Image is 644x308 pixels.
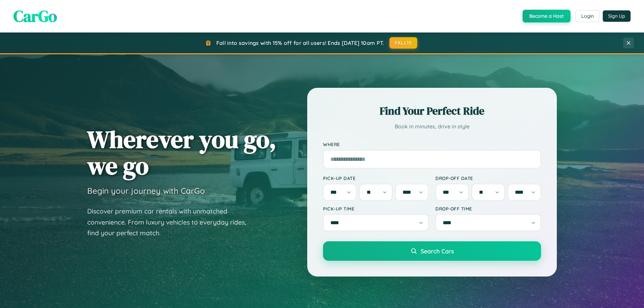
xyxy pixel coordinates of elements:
h3: Begin your journey with CarGo [87,186,205,196]
label: Drop-off Date [435,175,541,181]
button: Become a Host [523,10,571,22]
span: Search Cars [421,247,454,255]
button: Search Cars [323,241,541,261]
p: Book in minutes, drive in style [323,122,541,131]
span: Fall into savings with 15% off for all users! Ends [DATE] 10am PT. [216,40,384,46]
button: Login [576,10,599,22]
h2: Find Your Perfect Ride [323,104,541,118]
label: Drop-off Time [435,206,541,211]
label: Pick-up Date [323,175,429,181]
p: Discover premium car rentals with unmatched convenience. From luxury vehicles to everyday rides, ... [87,206,255,239]
label: Pick-up Time [323,206,429,211]
label: Where [323,141,541,147]
span: CarGo [13,5,57,27]
h1: Wherever you go, we go [87,126,276,179]
button: Sign Up [603,10,631,22]
button: FALL15 [389,37,418,49]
